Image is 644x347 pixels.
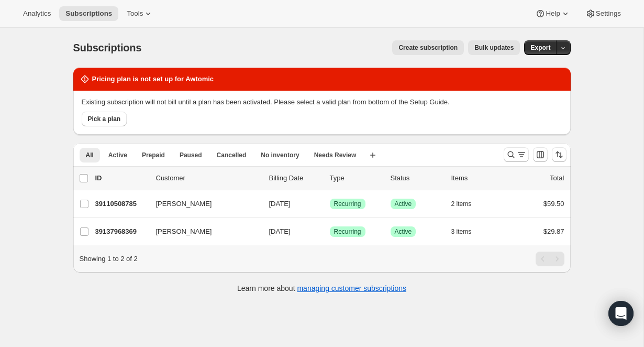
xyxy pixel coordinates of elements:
p: Existing subscription will not bill until a plan has been activated. Please select a valid plan f... [82,97,562,107]
button: Tools [120,6,160,21]
span: Tools [127,9,143,18]
div: Type [330,173,382,183]
nav: Pagination [536,252,564,266]
span: Active [108,151,127,159]
span: Help [546,9,560,18]
span: Prepaid [142,151,165,159]
span: Active [395,200,412,208]
button: Search and filter results [504,147,529,162]
span: Pick a plan [88,115,121,123]
button: Subscriptions [59,6,118,21]
span: 3 items [451,227,472,236]
span: Recurring [334,227,361,236]
button: Customize table column order and visibility [533,147,548,162]
button: Settings [579,6,627,21]
span: [PERSON_NAME] [156,199,212,209]
span: $29.87 [543,227,564,235]
div: Open Intercom Messenger [608,301,634,326]
p: ID [95,173,148,183]
button: 3 items [451,224,483,239]
span: Paused [180,151,202,159]
button: Export [524,40,557,55]
span: No inventory [261,151,299,159]
p: Status [391,173,443,183]
span: Cancelled [217,151,247,159]
div: IDCustomerBilling DateTypeStatusItemsTotal [95,173,564,183]
button: 2 items [451,197,483,211]
span: [PERSON_NAME] [156,226,212,237]
span: [DATE] [269,227,291,235]
span: Active [395,227,412,236]
p: 39110508785 [95,199,148,209]
span: Export [530,44,550,52]
span: Recurring [334,200,361,208]
button: [PERSON_NAME] [150,223,254,240]
span: All [86,151,94,159]
span: Settings [596,9,621,18]
div: 39110508785[PERSON_NAME][DATE]SuccessRecurringSuccessActive2 items$59.50 [95,197,564,211]
p: Showing 1 to 2 of 2 [80,254,138,264]
span: Needs Review [314,151,357,159]
span: Subscriptions [65,9,112,18]
button: Create new view [364,148,381,162]
p: Customer [156,173,261,183]
button: Bulk updates [468,40,520,55]
span: Analytics [23,9,51,18]
button: Pick a plan [82,112,127,126]
h2: Pricing plan is not set up for Awtomic [92,74,214,84]
span: Create subscription [398,44,458,52]
span: Subscriptions [73,42,142,53]
button: Analytics [17,6,57,21]
button: [PERSON_NAME] [150,196,254,212]
p: Learn more about [237,283,406,294]
button: Create subscription [392,40,464,55]
span: Bulk updates [474,44,514,52]
span: [DATE] [269,200,291,208]
a: managing customer subscriptions [297,284,406,292]
button: Sort the results [552,147,567,162]
span: 2 items [451,200,472,208]
p: 39137968369 [95,226,148,237]
div: Items [451,173,504,183]
p: Total [550,173,564,183]
div: 39137968369[PERSON_NAME][DATE]SuccessRecurringSuccessActive3 items$29.87 [95,224,564,239]
p: Billing Date [269,173,321,183]
span: $59.50 [543,200,564,208]
button: Help [529,6,576,21]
